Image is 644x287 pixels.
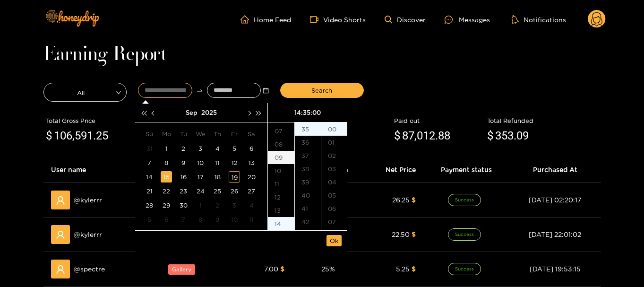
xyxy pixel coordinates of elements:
button: 2025 [201,103,217,122]
td: 2025-10-10 [226,212,243,226]
span: 106,591 [54,129,93,142]
div: 07 [321,215,347,228]
div: 13 [268,204,294,217]
div: 12 [229,157,240,168]
td: 2025-09-05 [226,141,243,156]
div: 17 [195,171,206,183]
div: 30 [178,200,189,211]
div: 03 [321,162,347,175]
th: User name [43,157,143,183]
td: 2025-09-07 [141,156,158,170]
td: 2025-08-31 [141,141,158,156]
div: 37 [295,149,321,162]
span: @ kylerrr [74,195,102,205]
div: 9 [178,157,189,168]
td: 2025-09-30 [175,198,192,212]
span: video-camera [310,15,323,24]
div: 01 [321,136,347,149]
td: 2025-09-09 [175,156,192,170]
div: Total Gross Price [46,116,157,125]
div: 29 [161,200,172,211]
a: Discover [385,16,426,24]
div: 5 [229,143,240,154]
a: Home Feed [240,15,291,24]
div: 28 [144,200,155,211]
td: 2025-10-05 [141,212,158,226]
span: 25 % [321,265,335,272]
span: to [196,87,203,94]
div: 1 [161,143,172,154]
div: 8 [195,214,206,225]
div: 11 [212,157,223,168]
div: Total Refunded [487,116,599,125]
div: 22 [161,185,172,197]
div: 41 [295,202,321,215]
div: 8 [161,157,172,168]
div: 26 [229,185,240,197]
div: 02 [321,149,347,162]
div: 31 [144,143,155,154]
span: @ spectre [74,264,105,274]
div: 6 [161,214,172,225]
th: Sa [243,126,260,141]
span: Success [448,194,481,206]
td: 2025-09-19 [226,170,243,184]
div: 08 [268,138,294,151]
span: Gallery [168,264,195,275]
td: 2025-09-08 [158,156,175,170]
td: 2025-09-16 [175,170,192,184]
td: 2025-09-10 [192,156,209,170]
th: Su [141,126,158,141]
td: 2025-09-14 [141,170,158,184]
th: Net Price [364,157,423,183]
span: user [56,230,65,240]
div: 21 [144,185,155,197]
div: 08 [321,228,347,242]
div: 14 [144,171,155,183]
div: 20 [246,171,257,183]
td: 2025-10-09 [209,212,226,226]
span: $ [394,127,400,145]
div: 4 [212,143,223,154]
td: 2025-09-03 [192,141,209,156]
div: 38 [295,162,321,175]
td: 2025-09-12 [226,156,243,170]
td: 2025-10-03 [226,198,243,212]
div: 7 [178,214,189,225]
span: 22.50 [392,231,410,238]
div: 14 [268,217,294,230]
button: Search [280,83,364,98]
th: Fr [226,126,243,141]
div: 10 [268,164,294,177]
div: 9 [212,214,223,225]
span: .09 [514,129,529,142]
td: 2025-09-17 [192,170,209,184]
span: .88 [435,129,450,142]
td: 2025-09-22 [158,184,175,198]
div: 6 [246,143,257,154]
div: 16 [178,171,189,183]
td: 2025-10-06 [158,212,175,226]
div: 13 [246,157,257,168]
div: 7 [144,157,155,168]
td: 2025-09-23 [175,184,192,198]
div: 10 [229,214,240,225]
div: 00 [321,122,347,136]
button: Notifications [509,15,569,24]
span: user [56,265,65,274]
div: 42 [295,215,321,228]
td: 2025-09-20 [243,170,260,184]
button: Ok [326,235,342,246]
span: [DATE] 22:01:02 [529,231,581,238]
div: 23 [178,185,189,197]
td: 2025-09-26 [226,184,243,198]
div: 4 [246,200,257,211]
span: Search [311,86,332,95]
div: 07 [268,124,294,138]
span: Success [448,263,481,275]
span: home [240,15,254,24]
div: 2 [178,143,189,154]
div: 14:35:00 [272,103,343,122]
span: [DATE] 02:20:17 [529,196,581,203]
th: Tu [175,126,192,141]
